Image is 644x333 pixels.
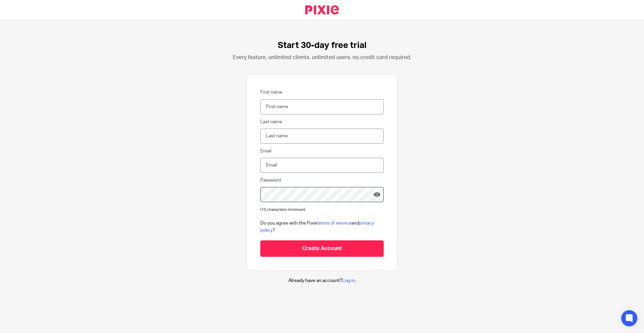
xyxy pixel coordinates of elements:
p: Do you agree with the Pixie and ? [260,220,384,234]
label: Password [260,177,281,184]
h2: Every feature, unlimited clients, unlimited users, no credit card required. [233,54,412,61]
label: Last name [260,118,282,125]
input: Create Account [260,240,384,257]
label: First name [260,89,282,96]
span: (10 characters minimum) [260,208,305,211]
a: Log in [342,278,355,283]
label: Email [260,148,271,154]
p: Already have an account? . [288,277,356,284]
input: Email [260,158,384,173]
a: privacy policy [260,221,374,232]
input: Last name [260,129,384,144]
input: First name [260,99,384,114]
h1: Start 30-day free trial [278,40,367,51]
a: terms of service [317,221,351,226]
